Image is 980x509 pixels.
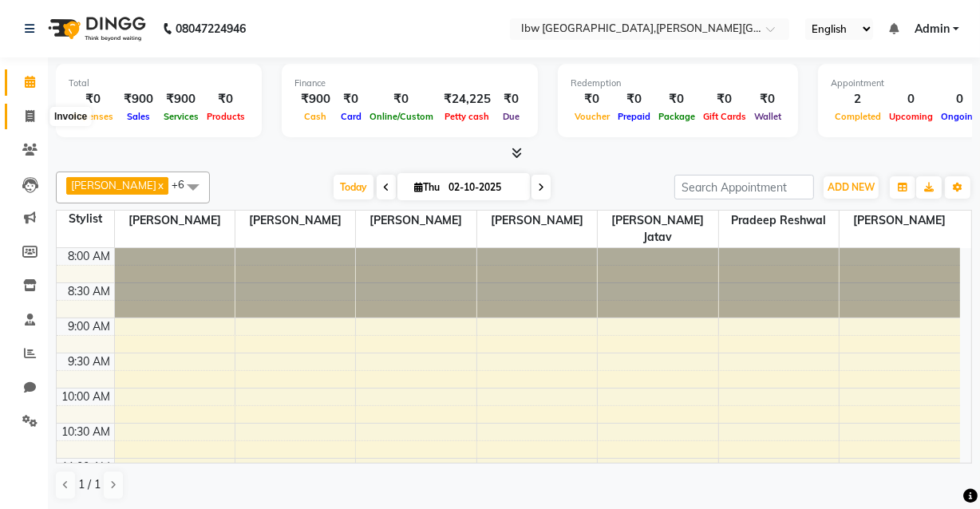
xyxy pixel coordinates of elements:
span: Pradeep reshwal [719,211,839,231]
div: 8:30 AM [65,283,114,300]
img: logo [41,6,150,51]
b: 08047224946 [176,6,246,51]
div: Redemption [571,77,785,90]
a: x [156,179,164,191]
span: [PERSON_NAME] [477,211,597,231]
div: Invoice [50,107,91,126]
span: Thu [410,181,444,193]
span: [PERSON_NAME] Jatav [598,211,717,247]
span: Wallet [750,111,785,122]
div: Total [69,77,249,90]
div: ₹0 [69,90,117,109]
div: ₹0 [203,90,249,109]
span: Due [499,111,524,122]
div: ₹900 [117,90,160,109]
span: 1 / 1 [78,476,101,493]
div: Stylist [57,211,114,227]
span: Gift Cards [699,111,750,122]
span: Voucher [571,111,614,122]
input: Search Appointment [674,175,814,199]
span: Sales [123,111,154,122]
span: Admin [915,21,950,37]
div: 11:00 AM [59,459,114,475]
div: ₹900 [160,90,203,109]
div: ₹0 [750,90,785,109]
div: 0 [885,90,937,109]
span: Petty cash [441,111,494,122]
div: ₹0 [654,90,699,109]
span: Today [334,175,373,199]
span: [PERSON_NAME] [356,211,476,231]
span: Package [654,111,699,122]
div: ₹24,225 [437,90,497,109]
span: [PERSON_NAME] [71,179,156,191]
div: ₹900 [294,90,337,109]
span: Cash [301,111,331,122]
span: [PERSON_NAME] [840,211,960,231]
div: ₹0 [571,90,614,109]
div: ₹0 [497,90,525,109]
span: Products [203,111,249,122]
div: 10:30 AM [59,424,114,440]
span: Card [337,111,366,122]
span: Online/Custom [366,111,437,122]
div: ₹0 [614,90,654,109]
span: [PERSON_NAME] [115,211,235,231]
button: ADD NEW [824,176,879,199]
span: [PERSON_NAME] [235,211,355,231]
span: +6 [172,178,196,191]
div: 8:00 AM [65,248,114,265]
span: Services [160,111,203,122]
input: 2025-10-02 [444,176,524,199]
div: ₹0 [699,90,750,109]
div: 10:00 AM [59,389,114,405]
span: Completed [831,111,885,122]
div: 9:00 AM [65,318,114,335]
div: 2 [831,90,885,109]
span: Upcoming [885,111,937,122]
div: Finance [294,77,525,90]
span: ADD NEW [828,181,875,193]
div: ₹0 [337,90,366,109]
div: ₹0 [366,90,437,109]
div: 9:30 AM [65,353,114,370]
span: Prepaid [614,111,654,122]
